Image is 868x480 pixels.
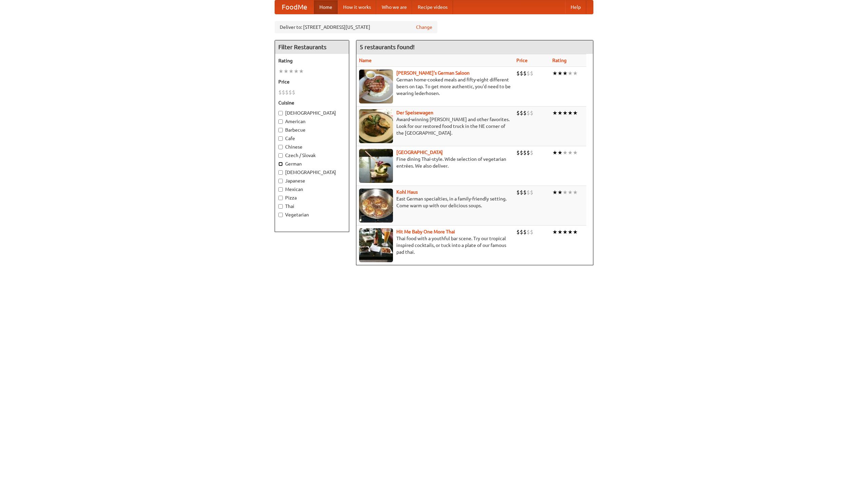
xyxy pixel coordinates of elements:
a: How it works [338,0,376,14]
li: ★ [552,228,557,236]
li: $ [520,109,523,117]
li: $ [530,189,533,196]
input: Mexican [278,187,283,192]
label: German [278,160,346,167]
li: ★ [563,70,568,77]
input: Pizza [278,196,283,200]
li: $ [530,228,533,236]
li: $ [278,89,282,96]
label: Czech / Slovak [278,152,346,159]
a: [GEOGRAPHIC_DATA] [396,150,443,155]
a: Name [359,58,372,63]
li: $ [527,189,530,196]
li: $ [527,70,530,77]
li: $ [530,70,533,77]
input: Vegetarian [278,213,283,217]
label: Japanese [278,177,346,184]
label: Barbecue [278,127,346,133]
li: ★ [563,149,568,156]
li: ★ [563,228,568,236]
p: Award-winning [PERSON_NAME] and other favorites. Look for our restored food truck in the NE corne... [359,116,511,136]
li: $ [523,109,527,117]
li: ★ [552,189,557,196]
input: Barbecue [278,128,283,132]
li: $ [527,109,530,117]
label: Pizza [278,194,346,201]
li: ★ [573,149,578,156]
li: ★ [573,70,578,77]
h4: Filter Restaurants [275,40,349,54]
li: ★ [568,109,573,117]
label: [DEMOGRAPHIC_DATA] [278,110,346,116]
input: American [278,119,283,124]
input: Czech / Slovak [278,153,283,158]
label: American [278,118,346,125]
li: ★ [278,68,283,75]
a: Der Speisewagen [396,110,433,115]
li: ★ [294,68,299,75]
li: ★ [573,228,578,236]
li: $ [285,89,289,96]
a: Rating [552,58,567,63]
li: ★ [557,70,563,77]
img: kohlhaus.jpg [359,189,393,223]
a: Home [314,0,338,14]
label: Thai [278,203,346,210]
input: Thai [278,204,283,209]
p: Fine dining Thai-style. Wide selection of vegetarian entrées. We also deliver. [359,156,511,169]
li: ★ [552,109,557,117]
li: $ [516,70,520,77]
label: Mexican [278,186,346,193]
a: [PERSON_NAME]'s German Saloon [396,70,470,76]
li: ★ [568,228,573,236]
li: ★ [573,189,578,196]
a: Change [416,24,432,31]
li: $ [282,89,285,96]
img: babythai.jpg [359,228,393,262]
li: $ [527,228,530,236]
li: $ [523,189,527,196]
input: Cafe [278,136,283,141]
li: ★ [283,68,289,75]
input: [DEMOGRAPHIC_DATA] [278,170,283,175]
label: [DEMOGRAPHIC_DATA] [278,169,346,176]
li: ★ [557,228,563,236]
img: speisewagen.jpg [359,109,393,143]
li: $ [527,149,530,156]
label: Cafe [278,135,346,142]
label: Vegetarian [278,211,346,218]
a: Recipe videos [412,0,453,14]
img: satay.jpg [359,149,393,183]
li: $ [520,149,523,156]
a: Hit Me Baby One More Thai [396,229,455,234]
li: ★ [289,68,294,75]
li: $ [520,228,523,236]
h5: Rating [278,57,346,64]
input: Chinese [278,145,283,149]
li: ★ [568,149,573,156]
li: ★ [552,149,557,156]
b: Kohl Haus [396,189,418,195]
li: $ [530,149,533,156]
li: $ [289,89,292,96]
li: ★ [573,109,578,117]
li: $ [520,189,523,196]
a: FoodMe [275,0,314,14]
li: ★ [557,109,563,117]
div: Deliver to: [STREET_ADDRESS][US_STATE] [275,21,437,33]
img: esthers.jpg [359,70,393,103]
li: $ [520,70,523,77]
li: $ [530,109,533,117]
h5: Price [278,78,346,85]
li: $ [523,228,527,236]
a: Who we are [376,0,412,14]
input: [DEMOGRAPHIC_DATA] [278,111,283,115]
li: $ [516,189,520,196]
label: Chinese [278,143,346,150]
li: ★ [557,149,563,156]
p: East German specialties, in a family-friendly setting. Come warm up with our delicious soups. [359,195,511,209]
